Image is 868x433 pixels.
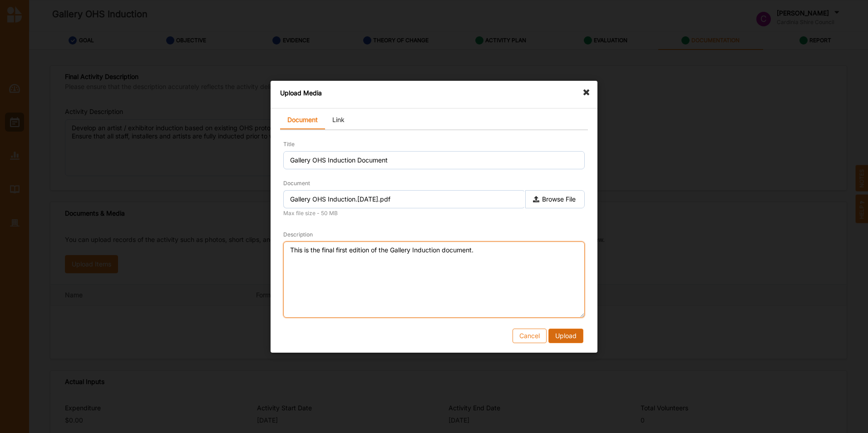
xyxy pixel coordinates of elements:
label: Upload Media [280,89,322,97]
label: Document [283,180,310,187]
label: Max file size - 50 MB [283,209,338,217]
label: Title [283,141,295,148]
input: Accepted file types: .pdf, .docx [283,190,525,208]
input: Enter Title [283,151,585,169]
a: Link [325,111,352,129]
label: Browse File [525,190,585,208]
button: Upload [548,328,583,343]
button: Cancel [513,328,547,343]
label: Description [283,231,313,238]
textarea: This is the final first edition of the Gallery Induction document. [283,241,585,317]
a: Document [280,111,325,129]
